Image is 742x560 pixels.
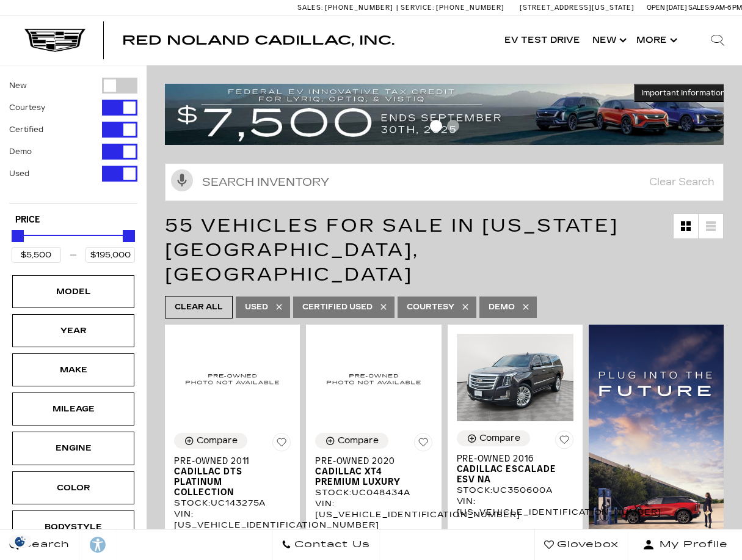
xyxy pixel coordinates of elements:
[9,79,27,92] label: New
[174,456,282,466] span: Pre-Owned 2011
[325,4,393,12] span: [PHONE_NUMBER]
[407,300,454,315] span: Courtesy
[430,120,442,132] span: Go to slide 1
[43,402,104,416] div: Mileage
[12,510,134,543] div: BodystyleBodystyle
[171,169,193,191] svg: Click to toggle on voice search
[457,454,564,464] span: Pre-Owned 2016
[15,215,131,226] h5: Price
[297,4,396,11] a: Sales: [PHONE_NUMBER]
[555,430,573,454] button: Save Vehicle
[498,16,586,65] a: EV Test Drive
[165,215,619,286] span: 55 Vehicles for Sale in [US_STATE][GEOGRAPHIC_DATA], [GEOGRAPHIC_DATA]
[85,247,135,263] input: Maximum
[19,536,70,553] span: Search
[447,120,459,132] span: Go to slide 2
[12,392,134,426] div: MileageMileage
[272,433,291,456] button: Save Vehicle
[12,230,24,242] div: Minimum Price
[175,300,223,315] span: Clear All
[24,29,85,52] img: Cadillac Dark Logo with Cadillac White Text
[9,123,43,136] label: Certified
[43,285,104,298] div: Model
[12,275,134,308] div: ModelModel
[655,536,728,553] span: My Profile
[457,454,573,485] a: Pre-Owned 2016Cadillac Escalade ESV NA
[291,536,370,553] span: Contact Us
[396,4,507,11] a: Service: [PHONE_NUMBER]
[630,16,681,65] button: More
[9,146,32,158] label: Demo
[414,433,432,456] button: Save Vehicle
[122,34,395,46] a: Red Noland Cadillac, Inc.
[457,334,573,421] img: 2016 Cadillac Escalade ESV NA
[165,84,733,145] img: vrp-tax-ending-august-version
[12,432,134,465] div: EngineEngine
[457,464,564,485] span: Cadillac Escalade ESV NA
[628,529,742,560] button: Open user profile menu
[338,435,379,446] div: Compare
[43,481,104,495] div: Color
[315,433,388,449] button: Compare Vehicle
[43,441,104,455] div: Engine
[174,456,291,498] a: Pre-Owned 2011Cadillac DTS Platinum Collection
[489,300,515,315] span: Demo
[6,535,34,548] section: Click to Open Cookie Consent Modal
[710,4,742,12] span: 9 AM-6 PM
[457,485,573,496] div: Stock : UC350600A
[12,314,134,347] div: YearYear
[123,230,135,242] div: Maximum Price
[641,88,726,98] span: Important Information
[6,535,34,548] img: Opt-Out Icon
[9,101,45,114] label: Courtesy
[272,529,380,560] a: Contact Us
[165,163,724,201] input: Search Inventory
[174,466,282,498] span: Cadillac DTS Platinum Collection
[43,324,104,337] div: Year
[12,471,134,504] div: ColorColor
[436,4,504,12] span: [PHONE_NUMBER]
[586,16,630,65] a: New
[12,353,134,386] div: MakeMake
[197,435,238,446] div: Compare
[12,226,135,263] div: Price
[174,433,247,449] button: Compare Vehicle
[554,536,619,553] span: Glovebox
[245,300,268,315] span: Used
[634,84,733,102] button: Important Information
[315,456,423,466] span: Pre-Owned 2020
[174,334,291,424] img: 2011 Cadillac DTS Platinum Collection
[302,300,373,315] span: Certified Used
[9,78,137,203] div: Filter by Vehicle Type
[12,247,61,263] input: Minimum
[688,4,710,12] span: Sales:
[401,4,434,12] span: Service:
[174,498,291,509] div: Stock : UC143275A
[534,529,628,560] a: Glovebox
[315,466,423,487] span: Cadillac XT4 Premium Luxury
[479,433,520,444] div: Compare
[297,4,323,12] span: Sales:
[174,509,291,531] div: VIN: [US_VEHICLE_IDENTIFICATION_NUMBER]
[457,496,573,518] div: VIN: [US_VEHICLE_IDENTIFICATION_NUMBER]
[520,4,635,12] a: [STREET_ADDRESS][US_STATE]
[315,334,432,424] img: 2020 Cadillac XT4 Premium Luxury
[647,4,687,12] span: Open [DATE]
[122,33,395,48] span: Red Noland Cadillac, Inc.
[315,487,432,498] div: Stock : UC048434A
[43,520,104,534] div: Bodystyle
[315,498,432,520] div: VIN: [US_VEHICLE_IDENTIFICATION_NUMBER]
[315,456,432,487] a: Pre-Owned 2020Cadillac XT4 Premium Luxury
[43,363,104,377] div: Make
[457,430,530,446] button: Compare Vehicle
[9,168,29,180] label: Used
